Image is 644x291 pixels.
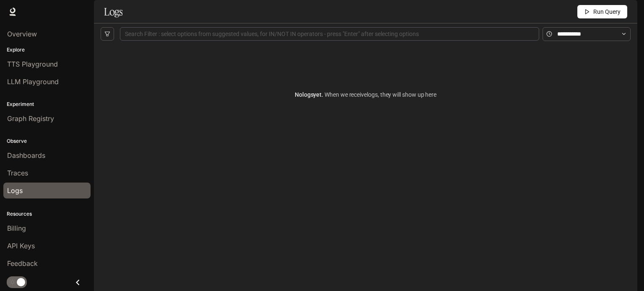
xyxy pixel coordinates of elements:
span: Run Query [593,7,621,16]
h1: Logs [104,3,122,20]
span: filter [104,31,110,37]
button: Run Query [577,5,627,18]
span: When we receive logs , they will show up here [323,91,436,98]
button: filter [101,27,114,41]
article: No logs yet. [295,90,436,99]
